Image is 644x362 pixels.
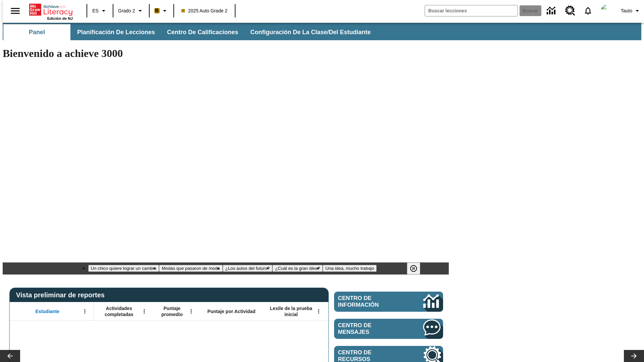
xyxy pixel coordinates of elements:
[92,7,99,14] span: ES
[152,5,171,17] button: Boost El color de la clase es anaranjado claro. Cambiar el color de la clase.
[3,24,70,40] button: Panel
[5,1,25,21] button: Abrir el menú lateral
[80,306,90,316] button: Abrir menú
[245,24,376,40] button: Configuración de la clase/del estudiante
[156,305,188,317] span: Puntaje promedio
[89,5,111,17] button: Lenguaje: ES, Selecciona un idioma
[223,265,273,272] button: Diapositiva 3 ¿Los autos del futuro?
[155,6,159,15] span: B
[334,319,443,339] a: Centro de mensajes
[88,265,159,272] button: Diapositiva 1 Un chico quiere lograr un cambio
[118,7,135,14] span: Grado 2
[181,7,228,14] span: 2025 Auto Grade 2
[323,265,377,272] button: Diapositiva 5 Una idea, mucho trabajo
[338,295,401,308] span: Centro de información
[314,306,324,316] button: Abrir menú
[167,28,238,36] span: Centro de calificaciones
[139,306,149,316] button: Abrir menú
[407,262,420,275] button: Pausar
[561,2,579,20] a: Centro de recursos, Se abrirá en una pestaña nueva.
[162,24,244,40] button: Centro de calificaciones
[29,2,73,20] div: Portada
[29,28,45,36] span: Panel
[207,308,255,314] span: Puntaje por Actividad
[186,306,196,316] button: Abrir menú
[97,305,141,317] span: Actividades completadas
[601,4,614,17] img: avatar image
[250,28,371,36] span: Configuración de la clase/del estudiante
[29,3,73,16] a: Portada
[16,291,108,299] span: Vista preliminar de reportes
[338,322,403,336] span: Centro de mensajes
[624,350,644,362] button: Carrusel de lecciones, seguir
[36,308,60,314] span: Estudiante
[425,5,518,16] input: Buscar campo
[77,28,155,36] span: Planificación de lecciones
[407,262,427,275] div: Pausar
[47,16,73,20] span: Edición de NJ
[3,23,641,40] div: Subbarra de navegación
[115,5,147,17] button: Grado: Grado 2, Elige un grado
[267,305,316,317] span: Lexile de la prueba inicial
[334,292,443,312] a: Centro de información
[597,2,618,19] button: Escoja un nuevo avatar
[72,24,160,40] button: Planificación de lecciones
[159,265,222,272] button: Diapositiva 2 Modas que pasaron de moda
[3,47,449,60] h1: Bienvenido a achieve 3000
[579,2,597,19] a: Notificaciones
[272,265,323,272] button: Diapositiva 4 ¿Cuál es la gran idea?
[3,24,377,40] div: Subbarra de navegación
[618,5,644,17] button: Perfil/Configuración
[543,2,561,20] a: Centro de información
[621,7,632,14] span: Tauto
